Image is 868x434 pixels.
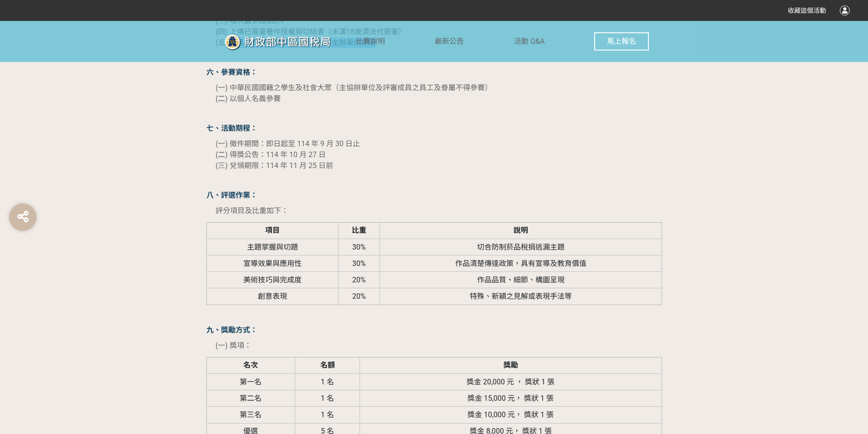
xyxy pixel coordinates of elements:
[216,341,252,350] span: (一) 獎項：
[477,276,565,284] span: 作品品質、細節、構圖呈現
[470,292,572,301] span: 特殊、新穎之見解或表現手法等
[788,7,826,14] span: 收藏這個活動
[216,139,360,148] span: (一) 徵件期間：即日起至 114 年 9 月 30 日止
[216,83,492,92] span: (一) 中華民國國籍之學生及社會大眾（主協辦單位及評審成員之員工及眷屬不得參賽）
[240,410,262,419] span: 第三名
[258,292,287,301] span: 創意表現
[356,21,385,62] a: 比賽說明
[216,150,326,159] span: (二) 得獎公告：114 年 10 月 27 日
[240,378,262,386] span: 第一名
[594,32,649,51] button: 馬上報名
[352,243,366,251] span: 30%
[216,206,288,215] span: 評分項目及比重如下：
[265,226,280,235] strong: 項目
[352,292,366,301] span: 20%
[321,394,334,403] span: 1 名
[352,276,366,284] span: 20%
[477,243,565,251] span: 切合防制菸品稅捐逃漏主題
[320,361,335,369] span: 名額
[467,394,554,403] span: 獎金 15,000 元， 獎狀 1 張
[240,394,262,403] span: 第二名
[467,378,555,386] span: 獎金 20,000 元 ， 獎狀 1 張
[243,259,302,268] span: 宣導效果與應用性
[247,243,298,251] span: 主題掌握與切題
[216,161,333,170] span: (三) 兌領期限：114 年 11 月 25 日前
[206,191,257,199] strong: 八、評選作業：
[435,37,464,46] span: 最新公告
[243,276,302,284] span: 美術技巧與完成度
[356,37,385,46] span: 比賽說明
[321,410,334,419] span: 1 名
[607,37,636,46] span: 馬上報名
[514,21,544,62] a: 活動 Q&A
[467,410,554,419] span: 獎金 10,000 元， 獎狀 1 張
[455,259,586,268] span: 作品清楚傳達政策，具有宣導及教育價值
[321,378,334,386] span: 1 名
[514,226,528,235] strong: 說明
[206,124,257,133] strong: 七、活動期程：
[514,37,544,46] span: 活動 Q&A
[435,21,464,62] a: 最新公告
[352,226,366,235] strong: 比重
[216,94,281,103] span: (二) 以個人名義參賽
[243,361,258,369] span: 名次
[219,31,356,53] img: 「拒菸新世界 AI告訴你」防制菸品稅捐逃漏 徵件比賽
[503,361,518,369] span: 獎勵
[352,259,366,268] span: 30%
[206,68,257,77] strong: 六、參賽資格：
[206,326,257,334] strong: 九、獎勵方式：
